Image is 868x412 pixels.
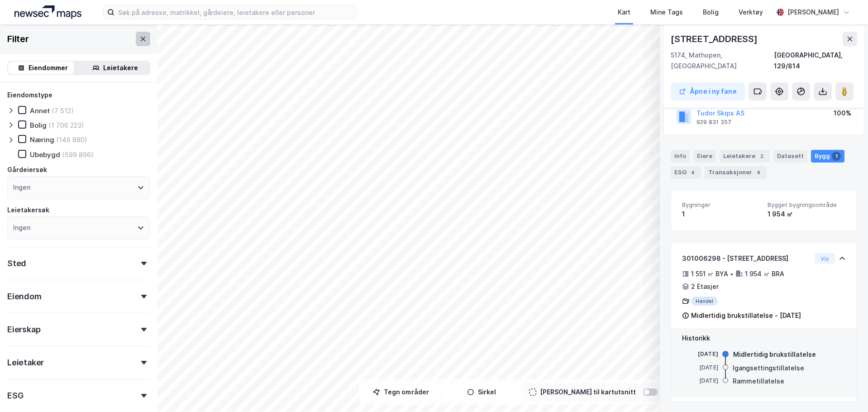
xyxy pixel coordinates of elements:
[30,106,50,115] div: Annet
[688,168,697,177] div: 4
[618,7,630,18] div: Kart
[443,383,520,401] button: Sirkel
[7,357,44,368] div: Leietaker
[787,7,839,18] div: [PERSON_NAME]
[13,222,30,233] div: Ingen
[48,121,84,129] div: (1 706 223)
[30,121,47,129] div: Bolig
[650,7,683,18] div: Mine Tags
[14,5,81,19] img: logo.a4113a55bc3d86da70a041830d287a7e.svg
[773,150,807,163] div: Datasett
[114,5,356,19] input: Søk på adresse, matrikkel, gårdeiere, leietakere eller personer
[691,281,719,292] div: 2 Etasjer
[834,108,851,119] div: 100%
[693,150,716,163] div: Eiere
[733,376,784,387] div: Rammetillatelse
[733,363,804,374] div: Igangsettingstillatelse
[691,310,801,321] div: Midlertidig brukstillatelse - [DATE]
[671,166,701,179] div: ESG
[7,90,52,101] div: Eiendomstype
[768,209,846,220] div: 1 954 ㎡
[705,166,767,179] div: Transaksjoner
[671,32,759,46] div: [STREET_ADDRESS]
[733,349,816,360] div: Midlertidig brukstillatelse
[671,150,690,163] div: Info
[703,7,719,18] div: Bolig
[540,387,636,398] div: [PERSON_NAME] til kartutsnitt
[696,119,731,126] div: 929 831 357
[30,150,60,159] div: Ubebygd
[754,168,763,177] div: 4
[815,253,835,264] button: Vis
[13,182,30,193] div: Ingen
[823,369,868,412] div: Kontrollprogram for chat
[671,82,745,101] button: Åpne i ny fane
[823,369,868,412] iframe: Chat Widget
[7,324,40,335] div: Eierskap
[739,7,763,18] div: Verktøy
[730,270,734,278] div: •
[52,106,74,115] div: (7 512)
[682,377,718,385] div: [DATE]
[720,150,770,163] div: Leietakere
[682,364,718,372] div: [DATE]
[103,62,138,73] div: Leietakere
[682,253,811,264] div: 301006298 - [STREET_ADDRESS]
[832,152,841,161] div: 1
[7,291,42,302] div: Eiendom
[7,205,49,216] div: Leietakersøk
[757,152,766,161] div: 2
[7,164,47,175] div: Gårdeiersøk
[7,390,23,401] div: ESG
[811,150,844,163] div: Bygg
[56,135,87,144] div: (146 880)
[774,50,857,72] div: [GEOGRAPHIC_DATA], 129/814
[768,201,846,209] span: Bygget bygningsområde
[745,268,784,279] div: 1 954 ㎡ BRA
[682,333,846,344] div: Historikk
[7,32,29,46] div: Filter
[682,350,718,358] div: [DATE]
[362,383,439,401] button: Tegn områder
[691,268,728,279] div: 1 551 ㎡ BYA
[30,135,54,144] div: Næring
[682,201,760,209] span: Bygninger
[682,209,760,220] div: 1
[62,150,94,159] div: (599 896)
[7,258,26,269] div: Sted
[29,62,68,73] div: Eiendommer
[671,50,774,72] div: 5174, Mathopen, [GEOGRAPHIC_DATA]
